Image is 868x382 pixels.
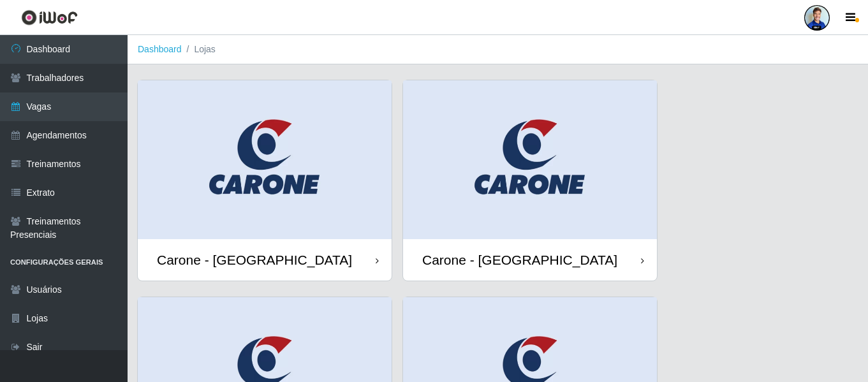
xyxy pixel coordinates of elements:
a: Carone - [GEOGRAPHIC_DATA] [403,80,657,281]
img: cardImg [403,80,657,239]
a: Dashboard [138,44,182,54]
li: Lojas [182,43,216,56]
img: cardImg [138,80,392,239]
img: CoreUI Logo [21,10,78,26]
nav: breadcrumb [128,35,868,64]
div: Carone - [GEOGRAPHIC_DATA] [422,252,617,268]
div: Carone - [GEOGRAPHIC_DATA] [157,252,352,268]
a: Carone - [GEOGRAPHIC_DATA] [138,80,392,281]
